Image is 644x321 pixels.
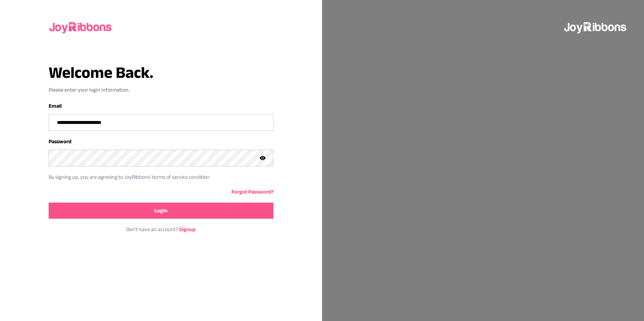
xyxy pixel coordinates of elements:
[563,16,628,38] img: joyribbons
[49,103,62,109] label: Email
[49,173,263,181] p: By signing up, you are agreeing to JoyRibbons‘ terms of service condition
[49,16,113,38] img: joyribbons
[49,203,273,219] button: Login
[49,139,71,144] label: Password
[49,64,273,81] h3: Welcome Back.
[49,86,273,94] p: Please enter your login information.
[231,189,273,195] a: Forgot Password?
[154,207,167,215] span: Login
[179,226,196,232] a: Signup
[49,225,273,233] p: Don‘t have an account?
